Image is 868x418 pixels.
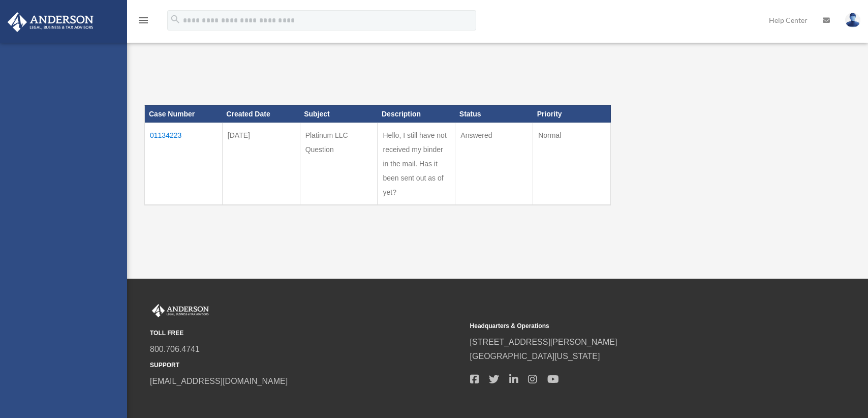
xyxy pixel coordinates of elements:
[150,304,211,317] img: Anderson Advisors Platinum Portal
[470,338,617,346] a: [STREET_ADDRESS][PERSON_NAME]
[150,360,463,371] small: SUPPORT
[145,123,223,205] td: 01134223
[222,105,300,123] th: Created Date
[455,123,533,205] td: Answered
[150,377,288,385] a: [EMAIL_ADDRESS][DOMAIN_NAME]
[150,328,463,339] small: TOLL FREE
[145,105,223,123] th: Case Number
[470,321,783,332] small: Headquarters & Operations
[845,13,860,27] img: User Pic
[533,123,611,205] td: Normal
[470,352,600,361] a: [GEOGRAPHIC_DATA][US_STATE]
[378,123,455,205] td: Hello, I still have not received my binder in the mail. Has it been sent out as of yet?
[5,12,97,32] img: Anderson Advisors Platinum Portal
[378,105,455,123] th: Description
[137,14,149,26] i: menu
[300,123,378,205] td: Platinum LLC Question
[533,105,611,123] th: Priority
[222,123,300,205] td: [DATE]
[300,105,378,123] th: Subject
[455,105,533,123] th: Status
[137,18,149,26] a: menu
[170,14,181,25] i: search
[150,345,200,353] a: 800.706.4741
